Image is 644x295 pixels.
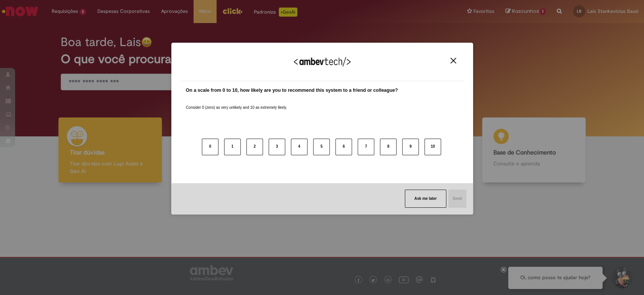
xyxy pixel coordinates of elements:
label: On a scale from 0 to 10, how likely are you to recommend this system to a friend or colleague? [186,87,398,94]
button: 4 [291,139,307,155]
button: 10 [424,139,441,155]
img: Logo Ambevtech [294,57,350,66]
button: 2 [246,139,263,155]
button: Close [448,57,458,64]
button: 7 [358,139,374,155]
button: 5 [313,139,330,155]
label: Consider 0 (zero) as very unlikely and 10 as extremely likely. [186,96,287,110]
img: Close [450,58,456,63]
button: 8 [380,139,397,155]
button: 0 [202,139,218,155]
button: 1 [224,139,241,155]
button: 3 [269,139,285,155]
button: 6 [335,139,352,155]
button: 9 [402,139,419,155]
button: Ask me later [405,190,446,208]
